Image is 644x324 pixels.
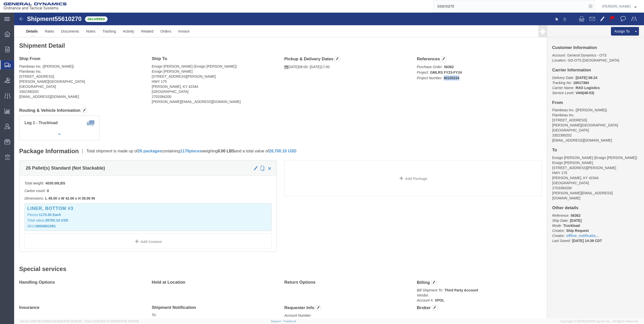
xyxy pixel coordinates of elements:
button: [PERSON_NAME] [602,3,637,9]
span: [DATE] 09:50:32 [61,320,82,323]
input: Search for shipment number, reference number [434,0,587,12]
a: Support [271,320,283,323]
span: Timothy Kilraine [602,4,631,9]
span: Copyright © [DATE]-[DATE] Agistix Inc., All Rights Reserved [560,319,638,323]
iframe: FS Legacy Container [14,13,644,319]
span: Client: 2025.18.0-27d3021 [84,320,139,323]
span: Server: 2025.18.0-659fc4323ef [20,320,82,323]
a: Feedback [283,320,296,323]
span: [DATE] 10:20:09 [118,320,139,323]
img: logo [4,3,67,10]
